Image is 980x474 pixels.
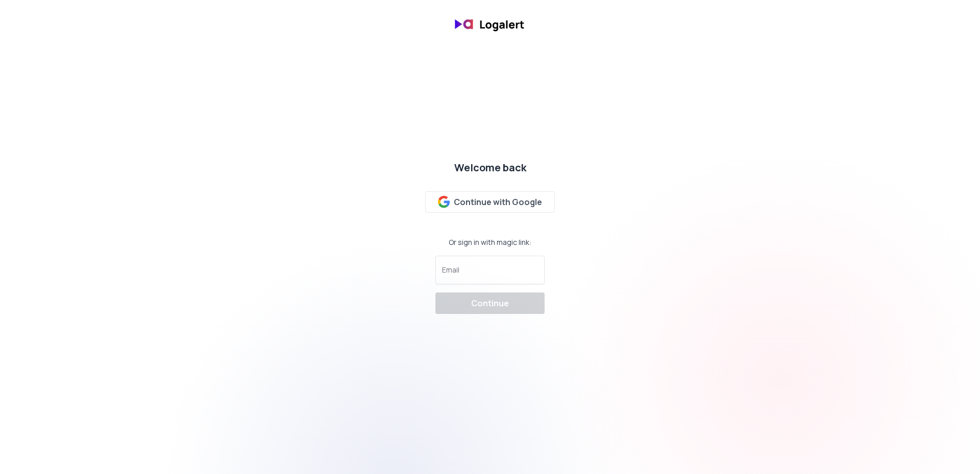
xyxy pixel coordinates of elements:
[438,196,543,208] div: Continue with Google
[449,12,531,36] img: banner logo
[471,297,509,309] div: Continue
[425,191,555,213] button: Continue with Google
[442,269,538,280] input: Email
[454,161,526,175] div: Welcome back
[449,237,531,247] div: Or sign in with magic link:
[435,292,545,314] button: Continue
